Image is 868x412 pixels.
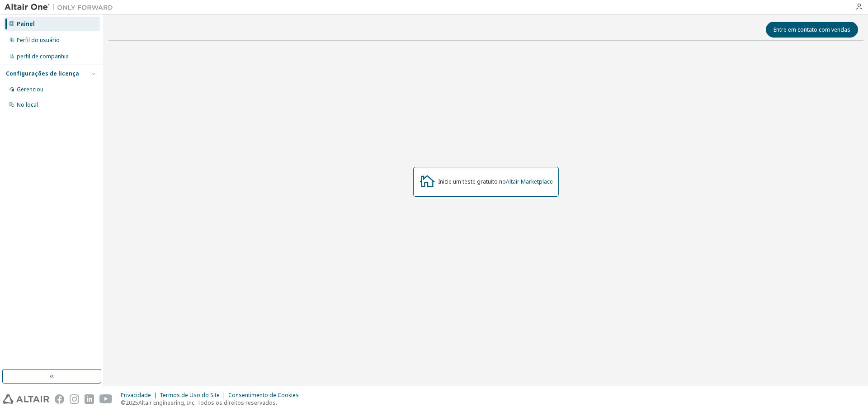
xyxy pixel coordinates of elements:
[17,36,60,44] font: Perfil do usuário
[3,394,49,404] img: altair_logo.svg
[17,20,35,28] font: Painel
[126,399,138,407] font: 2025
[17,52,69,60] font: perfil de companhia
[55,394,64,404] img: facebook.svg
[438,178,506,185] font: Inicie um teste gratuito no
[6,70,79,77] font: Configurações de licença
[160,391,220,399] font: Termos de Uso do Site
[17,85,43,93] font: Gerenciou
[138,399,277,407] font: Altair Engineering, Inc. Todos os direitos reservados.
[17,101,38,109] font: No local
[121,391,151,399] font: Privacidade
[99,394,113,404] img: youtube.svg
[766,22,858,38] button: Entre em contato com vendas
[228,391,299,399] font: Consentimento de Cookies
[85,394,94,404] img: linkedin.svg
[774,26,850,33] font: Entre em contato com vendas
[70,394,79,404] img: instagram.svg
[121,399,126,407] font: ©
[506,178,553,185] a: Altair Marketplace
[5,3,118,12] img: Altair Um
